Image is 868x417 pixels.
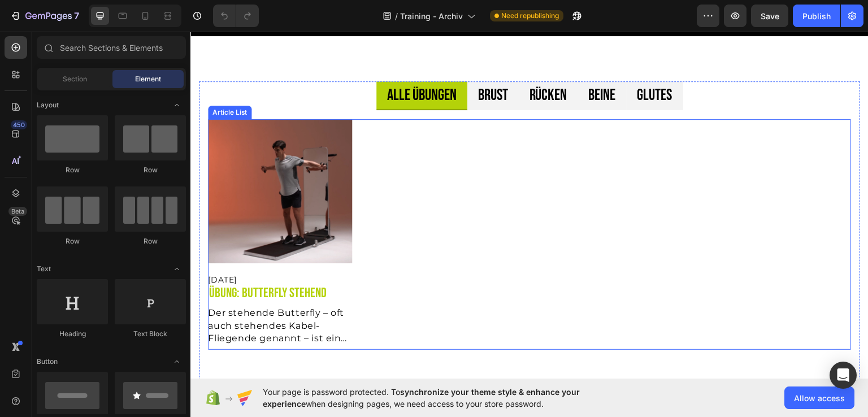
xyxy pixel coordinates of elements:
div: Undo/Redo [213,5,259,27]
div: [DATE] [18,243,162,254]
span: Toggle open [168,96,186,114]
span: Element [135,74,161,84]
button: Allow access [784,386,854,409]
span: synchronize your theme style & enhance your experience [263,387,580,409]
div: 450 [11,120,27,129]
p: Der stehende Butterfly – oft auch stehendes Kabel-Fliegende genannt – ist eine Isolationsübung fü... [18,275,162,313]
button: Publish [793,5,840,27]
span: Training - Archiv [400,10,463,22]
button: Save [751,5,788,27]
span: / [395,10,398,22]
span: Text [37,264,51,274]
span: Allow access [794,392,845,404]
span: Section [63,74,87,84]
input: Search Sections & Elements [37,36,186,59]
div: Text Block [115,329,186,339]
span: Button [37,357,58,367]
p: Alle Übungen [197,56,266,72]
span: Toggle open [168,353,186,371]
div: Article List [20,76,59,86]
div: Row [115,236,186,246]
p: Rücken [339,56,377,72]
div: Publish [802,10,831,22]
span: Save [761,11,779,21]
iframe: Design area [190,32,868,379]
div: Row [115,165,186,175]
a: Übung: Butterfly stehend [18,254,162,270]
button: 7 [5,5,84,27]
p: 7 [74,9,79,23]
div: Row [37,165,108,175]
div: Heading [37,329,108,339]
span: Need republishing [501,11,559,21]
div: Beta [8,207,27,216]
p: Beine [398,56,426,72]
span: Layout [37,100,59,110]
div: Row [37,236,108,246]
span: Your page is password protected. To when designing pages, we need access to your store password. [263,386,624,410]
p: Brust [288,56,318,72]
p: Glutes [447,56,482,72]
div: Open Intercom Messenger [830,362,857,389]
span: Toggle open [168,260,186,278]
